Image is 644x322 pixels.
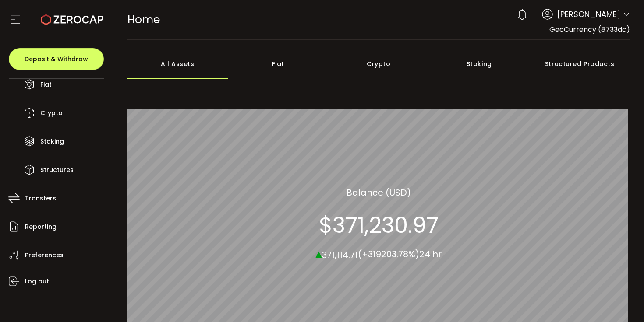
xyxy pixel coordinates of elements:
[9,48,104,70] button: Deposit & Withdraw
[530,49,630,79] div: Structured Products
[127,12,160,27] span: Home
[549,24,630,35] span: GeoCurrency (8733dc)
[540,227,644,322] div: Widżet czatu
[315,244,322,262] span: ▴
[40,107,63,119] span: Crypto
[228,49,329,79] div: Fiat
[358,248,419,260] span: (+319203.78%)
[540,227,644,322] iframe: Chat Widget
[322,248,358,261] span: 371,114.71
[329,49,429,79] div: Crypto
[127,49,228,79] div: All Assets
[557,8,620,20] span: [PERSON_NAME]
[429,49,530,79] div: Staking
[347,185,411,199] section: Balance (USD)
[40,164,74,176] span: Structures
[40,135,64,148] span: Staking
[319,212,439,238] section: $371,230.97
[25,220,57,233] span: Reporting
[25,56,88,62] span: Deposit & Withdraw
[25,275,49,288] span: Log out
[419,248,442,260] span: 24 hr
[25,192,56,205] span: Transfers
[25,249,64,262] span: Preferences
[40,78,52,91] span: Fiat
